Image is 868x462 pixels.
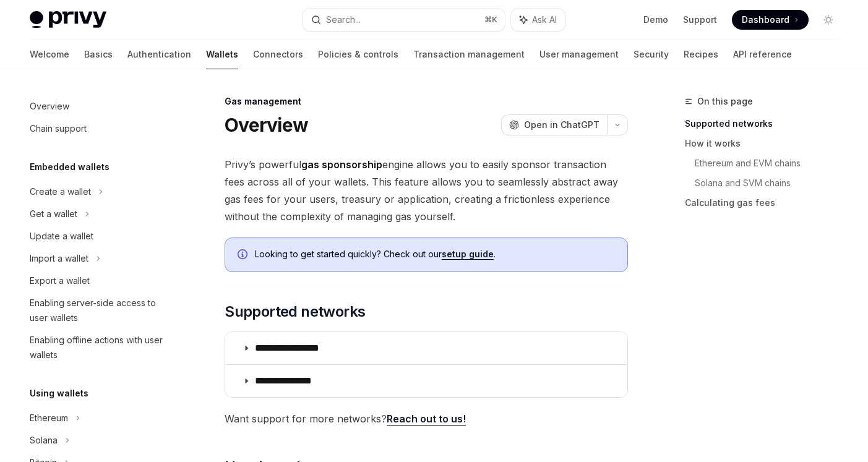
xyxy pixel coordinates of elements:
svg: Info [238,249,250,262]
div: Enabling offline actions with user wallets [30,333,171,362]
button: Toggle dark mode [819,10,838,30]
a: How it works [685,134,848,153]
h5: Embedded wallets [30,160,110,174]
a: Supported networks [685,114,848,134]
button: Open in ChatGPT [501,114,607,135]
a: Enabling server-side access to user wallets [20,292,178,329]
a: User management [539,40,619,69]
div: Update a wallet [30,229,93,244]
div: Export a wallet [30,273,90,288]
a: API reference [733,40,792,69]
a: setup guide [442,249,494,260]
span: Want support for more networks? [225,410,628,427]
a: Export a wallet [20,270,178,292]
div: Get a wallet [30,207,77,221]
span: Open in ChatGPT [524,119,599,131]
a: Enabling offline actions with user wallets [20,329,178,366]
span: Supported networks [225,302,365,322]
div: Overview [30,99,69,114]
a: Dashboard [732,10,809,30]
div: Import a wallet [30,251,88,266]
button: Ask AI [511,9,565,31]
div: Gas management [225,95,628,108]
button: Search...⌘K [303,9,505,31]
a: Basics [84,40,113,69]
h1: Overview [225,114,308,136]
div: Chain support [30,121,87,136]
a: Security [634,40,669,69]
h5: Using wallets [30,386,88,401]
a: Chain support [20,118,178,140]
img: light logo [30,11,106,28]
a: Calculating gas fees [685,193,848,213]
span: Privy’s powerful engine allows you to easily sponsor transaction fees across all of your wallets.... [225,156,628,225]
a: Connectors [253,40,303,69]
a: Demo [643,14,668,26]
a: Transaction management [413,40,525,69]
a: Policies & controls [318,40,398,69]
a: Reach out to us! [387,413,466,426]
span: Ask AI [532,14,557,26]
div: Ethereum [30,411,68,426]
span: Dashboard [742,14,789,26]
div: Solana [30,433,58,448]
a: Overview [20,95,178,118]
a: Welcome [30,40,69,69]
a: Recipes [684,40,718,69]
div: Search... [326,12,361,27]
span: On this page [697,94,753,109]
div: Enabling server-side access to user wallets [30,296,171,325]
a: Authentication [127,40,191,69]
a: Update a wallet [20,225,178,247]
a: Ethereum and EVM chains [695,153,848,173]
a: Solana and SVM chains [695,173,848,193]
a: Support [683,14,717,26]
div: Create a wallet [30,184,91,199]
strong: gas sponsorship [301,158,382,171]
a: Wallets [206,40,238,69]
span: Looking to get started quickly? Check out our . [255,248,615,260]
span: ⌘ K [484,15,497,25]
